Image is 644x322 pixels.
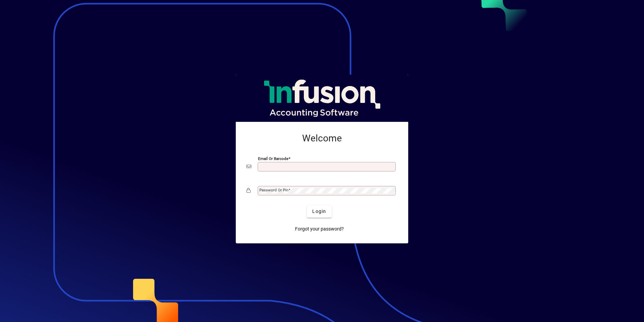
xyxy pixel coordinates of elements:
span: Login [312,208,326,215]
mat-label: Password or Pin [259,188,288,192]
button: Login [307,206,331,218]
h2: Welcome [247,133,397,144]
a: Forgot your password? [292,223,347,235]
span: Forgot your password? [295,225,344,233]
mat-label: Email or Barcode [258,156,288,161]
